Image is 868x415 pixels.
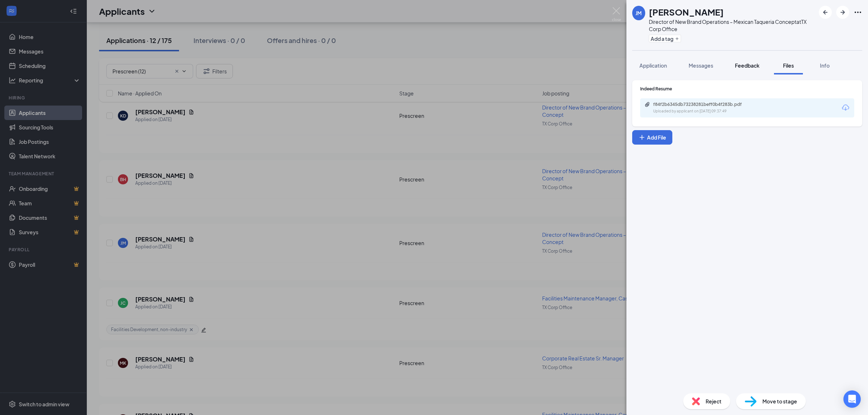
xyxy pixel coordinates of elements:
[821,8,830,17] svg: ArrowLeftNew
[632,130,672,145] button: Add FilePlus
[843,390,861,408] div: Open Intercom Messenger
[838,8,847,17] svg: ArrowRight
[836,6,849,19] button: ArrowRight
[706,397,722,405] span: Reject
[735,62,759,69] span: Feedback
[675,37,679,41] svg: Plus
[638,134,646,141] svg: Plus
[854,8,862,17] svg: Ellipses
[644,102,762,114] a: Paperclipf84f2b6345db73238281beff0b4f283b.pdfUploaded by applicant on [DATE] 09:37:49
[841,103,850,112] svg: Download
[783,62,794,69] span: Files
[649,6,724,18] h1: [PERSON_NAME]
[653,102,754,107] div: f84f2b6345db73238281beff0b4f283b.pdf
[820,62,830,69] span: Info
[819,6,832,19] button: ArrowLeftNew
[653,108,762,114] div: Uploaded by applicant on [DATE] 09:37:49
[644,102,650,107] svg: Paperclip
[762,397,797,405] span: Move to stage
[689,62,713,69] span: Messages
[635,9,642,17] div: JM
[639,62,667,69] span: Application
[640,86,854,92] div: Indeed Resume
[649,18,815,33] div: Director of New Brand Operations – Mexican Taqueria Concept at TX Corp Office
[649,35,681,42] button: PlusAdd a tag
